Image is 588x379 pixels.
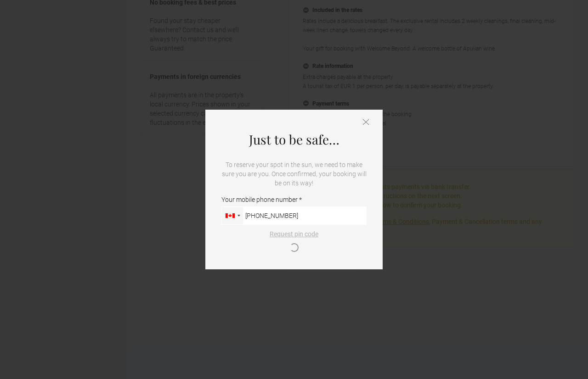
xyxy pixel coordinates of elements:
[222,207,243,224] div: Canada: +1
[221,133,367,146] h4: Just to be safe…
[221,195,302,204] span: Your mobile phone number
[264,229,324,252] button: Request pin code
[363,119,369,127] button: Close
[221,160,367,188] p: To reserve your spot in the sun, we need to make sure you are you. Once confirmed, your booking w...
[221,206,367,225] input: Your mobile phone number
